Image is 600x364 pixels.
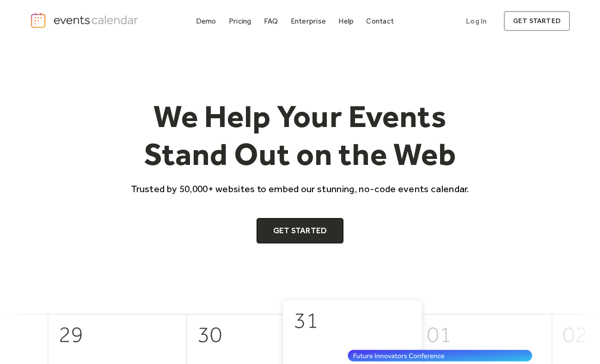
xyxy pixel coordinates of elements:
[225,15,255,27] a: Pricing
[504,11,570,31] a: get started
[287,15,330,27] a: Enterprise
[291,18,326,24] div: Enterprise
[122,182,478,195] p: Trusted by 50,000+ websites to embed our stunning, no-code events calendar.
[362,15,398,27] a: Contact
[264,18,278,24] div: FAQ
[257,218,344,244] a: Get Started
[338,18,354,24] div: Help
[366,18,394,24] div: Contact
[196,18,216,24] div: Demo
[229,18,251,24] div: Pricing
[457,11,496,31] a: Log In
[260,15,282,27] a: FAQ
[192,15,220,27] a: Demo
[122,97,478,173] h1: We Help Your Events Stand Out on the Web
[30,12,141,29] a: home
[335,15,357,27] a: Help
